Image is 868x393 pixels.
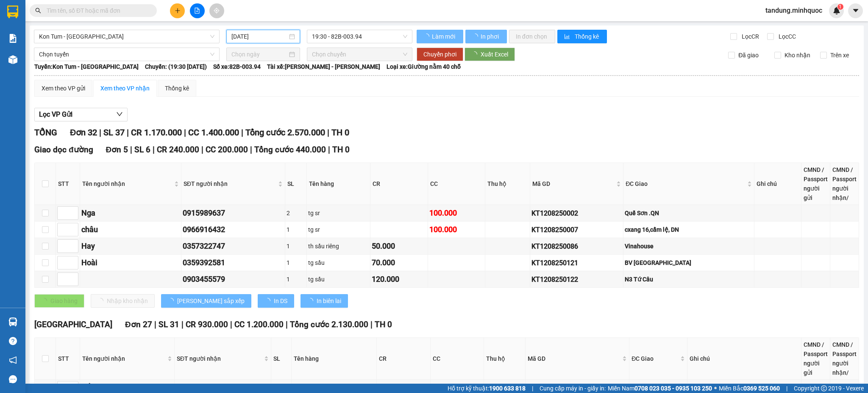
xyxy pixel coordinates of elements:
[327,127,329,138] span: |
[194,8,200,14] span: file-add
[738,32,760,41] span: Lọc CR
[719,384,780,393] span: Miền Bắc
[106,145,128,154] span: Đơn 5
[80,238,181,255] td: Hay
[39,30,214,43] span: Kon Tum - Đà Nẵng
[308,275,369,284] div: tg sầu
[8,34,17,43] img: solution-icon
[687,338,801,380] th: Ghi chú
[181,271,285,288] td: 0903455579
[754,163,801,205] th: Ghi chú
[116,111,123,118] span: down
[375,320,392,329] span: TH 0
[307,163,371,205] th: Tên hàng
[34,108,128,121] button: Lọc VP Gửi
[372,273,426,285] div: 120.000
[287,275,305,284] div: 1
[214,8,220,14] span: aim
[234,320,284,329] span: CC 1.200.000
[531,208,622,219] div: KT1208250002
[184,127,186,138] span: |
[308,258,369,267] div: tg sầu
[832,340,857,377] div: CMND / Passport người nhận/
[417,48,463,61] button: Chuyển phơi
[188,127,239,138] span: CC 1.400.000
[34,294,84,308] button: Giao hàng
[837,4,843,10] sup: 1
[485,163,530,205] th: Thu hộ
[625,258,753,267] div: BV [GEOGRAPHIC_DATA]
[775,32,797,41] span: Lọc CC
[165,84,189,93] div: Thống kê
[81,224,180,236] div: châu
[100,84,150,93] div: Xem theo VP nhận
[530,238,623,255] td: KT1208250086
[530,271,623,288] td: KT1208250122
[9,356,17,364] span: notification
[81,240,180,252] div: Hay
[308,208,369,218] div: tg sr
[8,317,17,326] img: warehouse-icon
[254,145,326,154] span: Tổng cước 440.000
[471,51,481,57] span: loading
[626,179,746,188] span: ĐC Giao
[481,50,508,59] span: Xuất Excel
[34,320,112,329] span: [GEOGRAPHIC_DATA]
[465,30,507,43] button: In phơi
[287,208,305,218] div: 2
[9,375,17,383] span: message
[292,338,377,380] th: Tên hàng
[271,338,291,380] th: SL
[154,320,156,329] span: |
[157,145,199,154] span: CR 240.000
[714,387,717,390] span: ⚪️
[557,30,607,43] button: bar-chartThống kê
[575,32,600,41] span: Thống kê
[530,255,623,271] td: KT1208250121
[531,258,622,268] div: KT1208250121
[186,320,228,329] span: CR 930.000
[285,163,307,205] th: SL
[286,320,288,329] span: |
[625,241,753,251] div: Vinahouse
[81,257,180,269] div: Hoài
[804,340,828,377] div: CMND / Passport người gửi
[7,6,18,18] img: logo-vxr
[91,294,155,308] button: Nhập kho nhận
[34,127,57,138] span: TỔNG
[181,255,285,271] td: 0359392581
[821,385,827,391] span: copyright
[8,55,17,64] img: warehouse-icon
[625,208,753,218] div: Quế Sơn .QN
[300,294,348,308] button: In biên lai
[804,165,828,202] div: CMND / Passport người gửi
[290,320,368,329] span: Tổng cước 2.130.000
[35,8,41,14] span: search
[183,207,284,219] div: 0915989637
[56,163,80,205] th: STT
[81,207,180,219] div: Nga
[183,273,284,285] div: 0903455579
[484,338,526,380] th: Thu hộ
[213,62,261,71] span: Số xe: 82B-003.94
[9,337,17,345] span: question-circle
[80,255,181,271] td: Hoài
[608,384,712,393] span: Miền Nam
[80,222,181,238] td: châu
[190,3,205,18] button: file-add
[134,145,150,154] span: SL 6
[230,320,232,329] span: |
[377,338,430,380] th: CR
[564,34,571,40] span: bar-chart
[481,32,500,41] span: In phơi
[532,179,615,188] span: Mã GD
[181,222,285,238] td: 0966916432
[287,258,305,267] div: 1
[423,34,431,39] span: loading
[759,5,829,16] span: tandung.minhquoc
[472,34,479,39] span: loading
[170,3,185,18] button: plus
[42,84,85,93] div: Xem theo VP gửi
[827,51,852,60] span: Trên xe
[532,384,533,393] span: |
